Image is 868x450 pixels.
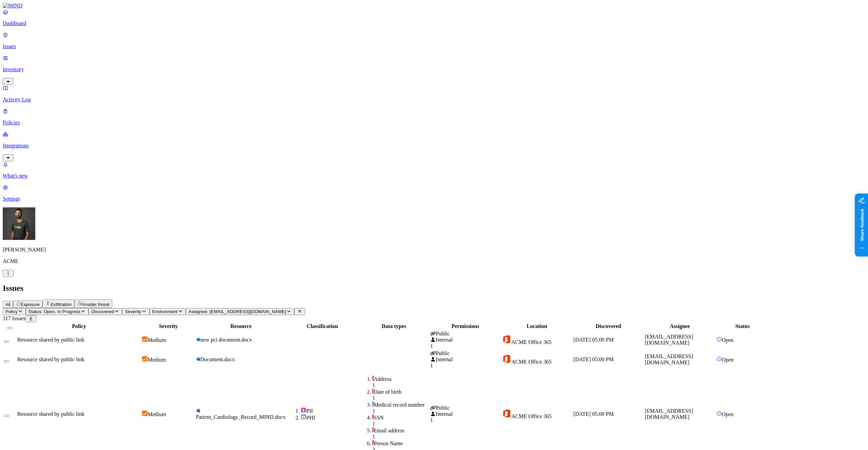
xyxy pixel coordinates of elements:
[3,43,865,49] p: Issues
[3,97,865,103] p: Activity Log
[147,337,166,343] span: Medium
[716,356,722,362] img: status-open
[142,323,194,329] div: Severity
[573,356,614,362] span: [DATE] 05:00 PM
[5,302,11,307] span: All
[372,408,429,414] div: 1
[722,411,734,417] span: Open
[372,401,374,407] img: phi-line
[372,440,429,447] div: Person Name
[17,337,84,343] span: Resource shared by public link
[430,411,500,417] div: Internal
[3,161,865,179] a: What's new
[3,131,865,160] a: Integrations
[5,309,18,314] span: Policy
[645,353,693,365] span: [EMAIL_ADDRESS][DOMAIN_NAME]
[3,315,25,321] span: 317 Issues
[3,55,865,84] a: Inventory
[502,354,511,364] img: office-365
[3,120,865,126] p: Policies
[372,388,374,394] img: pii-line
[502,323,572,329] div: Location
[196,414,285,420] span: Patient_Cardiology_Record_MIND.docx
[287,323,357,329] div: Classification
[3,20,865,26] p: Dashboard
[430,323,500,329] div: Permissions
[645,408,693,420] span: [EMAIL_ADDRESS][DOMAIN_NAME]
[147,411,166,417] span: Medium
[142,411,147,416] img: severity-medium
[722,337,734,343] span: Open
[3,32,865,49] a: Issues
[83,302,110,307] span: Insider threat
[4,341,9,343] button: Select row
[372,414,374,420] img: pii-line
[3,196,865,202] p: Settings
[430,343,500,349] div: 1
[372,401,429,408] div: Medical record number
[3,108,865,126] a: Policies
[430,417,500,423] div: 1
[372,440,374,445] img: pii-line
[7,327,13,329] button: Select all
[3,9,865,26] a: Dashboard
[147,357,166,363] span: Medium
[372,427,429,434] div: Email address
[196,337,200,342] img: microsoft-word
[17,411,84,417] span: Resource shared by public link
[3,143,865,149] p: Integrations
[372,421,429,427] div: 1
[17,323,141,329] div: Policy
[372,434,429,440] div: 1
[3,173,865,179] p: What's new
[372,414,429,421] div: SSN
[3,258,865,264] p: ACME
[359,323,429,329] div: Data types
[430,405,500,411] div: Public
[196,357,200,361] img: microsoft-word
[372,427,374,432] img: pii-line
[301,407,357,414] div: PII
[3,3,23,9] img: MIND
[3,3,865,9] a: MIND
[3,85,865,103] a: Activity Log
[301,407,306,413] img: pii
[4,360,9,362] button: Select row
[430,331,500,337] div: Public
[372,388,429,395] div: Date of birth
[645,323,715,329] div: Assignee
[372,375,374,381] img: pii-line
[301,414,357,421] div: PHI
[372,382,429,388] div: 1
[91,309,114,314] span: Discovered
[430,363,500,369] div: 1
[430,350,500,356] div: Public
[125,309,141,314] span: Severity
[142,336,147,342] img: severity-medium
[511,413,552,419] span: ACME Office 365
[372,375,429,382] div: Address
[716,323,769,329] div: Status
[716,411,722,416] img: status-open
[152,309,178,314] span: Environment
[716,336,722,342] img: status-open
[573,337,614,343] span: [DATE] 05:00 PM
[502,409,511,418] img: office-365
[196,323,286,329] div: Resource
[3,184,865,202] a: Settings
[200,337,252,343] span: new pci document.docx
[28,309,80,314] span: Status: Open, In Progress
[511,339,552,345] span: ACME Office 365
[722,357,734,363] span: Open
[430,337,500,343] div: Internal
[51,302,72,307] span: Exfiltration
[3,66,865,73] p: Inventory
[430,356,500,363] div: Internal
[3,247,865,253] p: [PERSON_NAME]
[511,359,552,365] span: ACME Office 365
[3,207,35,240] img: Amit Cohen
[17,356,84,362] span: Resource shared by public link
[573,411,614,417] span: [DATE] 05:00 PM
[3,284,865,293] h2: Issues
